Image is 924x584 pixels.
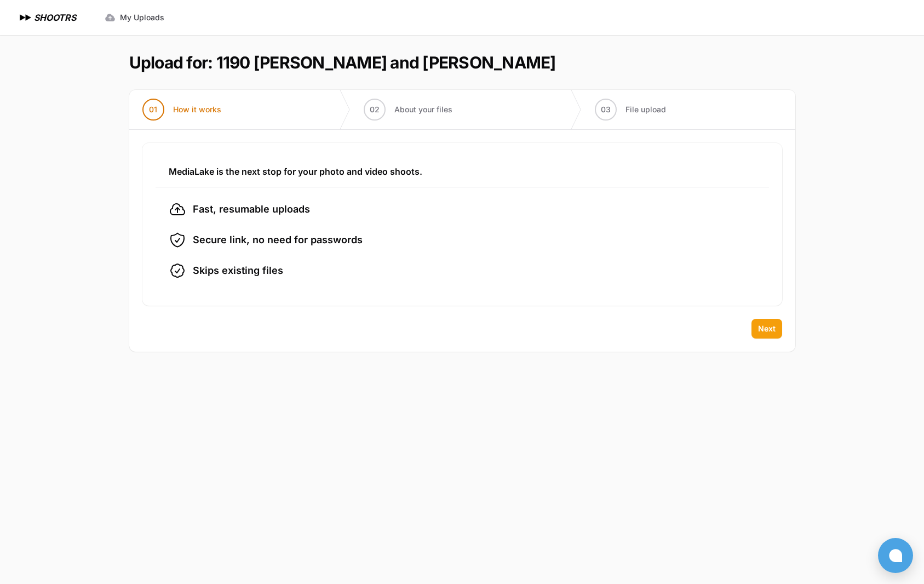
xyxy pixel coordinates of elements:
[582,90,679,129] button: 03 File upload
[193,232,363,248] span: Secure link, no need for passwords
[18,11,34,24] img: SHOOTRS
[394,104,452,115] span: About your files
[129,90,234,129] button: 01 How it works
[601,104,611,115] span: 03
[758,323,776,334] span: Next
[193,202,310,217] span: Fast, resumable uploads
[351,90,466,129] button: 02 About your files
[34,11,76,24] h1: SHOOTRS
[129,53,556,72] h1: Upload for: 1190 [PERSON_NAME] and [PERSON_NAME]
[169,165,756,178] h3: MediaLake is the next stop for your photo and video shoots.
[751,319,782,339] button: Next
[98,8,171,27] a: My Uploads
[878,538,913,573] button: Open chat window
[370,104,380,115] span: 02
[193,263,283,278] span: Skips existing files
[173,104,221,115] span: How it works
[625,104,666,115] span: File upload
[18,11,76,24] a: SHOOTRS SHOOTRS
[149,104,157,115] span: 01
[120,12,164,23] span: My Uploads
